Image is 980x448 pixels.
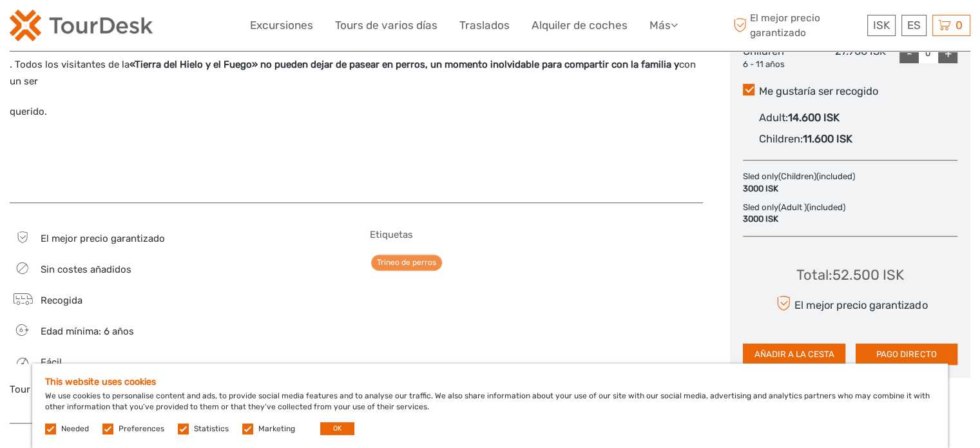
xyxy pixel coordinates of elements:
[743,171,861,195] div: Sled only (Children) (included)
[459,16,510,35] a: Traslados
[899,44,919,63] div: -
[954,19,965,32] span: 0
[773,292,927,315] div: El mejor precio garantizado
[45,376,935,387] h5: This website uses cookies
[10,57,703,90] p: . Todos los visitantes de la con un ser
[41,326,134,337] span: Edad mínima: 6 años
[10,10,153,41] img: 120-15d4194f-c635-41b9-a512-a3cb382bfb57_logo_small.png
[41,356,62,368] span: Fácil
[119,424,164,434] label: Preferences
[10,383,343,396] div: Tour Operador:
[743,183,855,195] div: 3000 ISK
[320,422,354,435] button: OK
[730,11,864,39] span: El mejor precio garantizado
[532,16,628,35] a: Alquiler de coches
[743,84,957,99] label: Me gustaría ser recogido
[41,295,82,306] span: Recogida
[18,23,146,33] p: We're away right now. Please check back later!
[901,15,927,36] div: ES
[796,265,904,285] div: Total : 52.500 ISK
[258,424,295,434] label: Marketing
[788,112,840,124] span: 14.600 ISK
[130,59,679,70] strong: «Tierra del Hielo y el Fuego» no pueden dejar de pasear en perros, un momento inolvidable para co...
[250,16,313,35] a: Excursiones
[743,213,845,226] div: 3000 ISK
[856,344,957,365] button: PAGO DIRECTO
[61,424,89,434] label: Needed
[649,16,678,35] a: Más
[743,344,845,365] button: AÑADIR A LA CESTA
[759,133,803,145] span: Children :
[873,19,890,32] span: ISK
[814,44,886,71] div: 27.900 ISK
[148,20,164,35] button: Open LiveChat chat widget
[32,364,948,448] div: We use cookies to personalise content and ads, to provide social media features and to analyse ou...
[743,59,814,71] div: 6 - 11 años
[41,264,131,275] span: Sin costes añadidos
[938,44,957,63] div: +
[370,229,703,240] h5: Etiquetas
[12,326,30,335] span: 6
[41,233,165,244] span: El mejor precio garantizado
[743,202,852,226] div: Sled only (Adult ) (included)
[759,112,788,124] span: Adult :
[194,424,229,434] label: Statistics
[743,44,814,71] div: Children
[803,133,852,145] span: 11.600 ISK
[371,255,442,271] a: Trineo de perros
[335,16,437,35] a: Tours de varios días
